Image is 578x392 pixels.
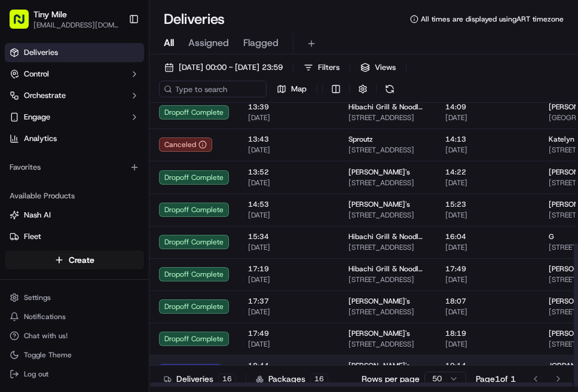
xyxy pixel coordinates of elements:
[348,339,426,349] span: [STREET_ADDRESS]
[24,133,57,144] span: Analytics
[549,134,574,144] span: Katelyn
[445,329,530,338] span: 18:19
[248,296,329,306] span: 17:37
[348,178,426,188] span: [STREET_ADDRESS]
[203,118,218,132] button: Start new chat
[24,331,68,341] span: Chat with us!
[12,174,22,184] div: 📗
[445,210,530,220] span: [DATE]
[243,36,279,50] span: Flagged
[445,361,530,370] span: 19:14
[5,366,144,382] button: Log out
[248,102,329,112] span: 13:39
[113,173,192,185] span: API Documentation
[5,65,144,84] button: Control
[24,312,66,321] span: Notifications
[248,264,329,274] span: 17:19
[445,145,530,155] span: [DATE]
[445,307,530,317] span: [DATE]
[24,231,41,242] span: Fleet
[24,369,48,379] span: Log out
[5,289,144,306] button: Settings
[159,137,212,152] button: Canceled
[24,112,50,122] span: Engage
[159,59,288,76] button: [DATE] 00:00 - [DATE] 23:59
[5,206,144,225] button: Nash AI
[348,200,410,209] span: [PERSON_NAME]'s
[24,69,49,79] span: Control
[159,81,267,97] input: Type to search
[5,129,144,148] a: Analytics
[348,329,410,338] span: [PERSON_NAME]'s
[348,232,426,241] span: Hibachi Grill & Noodle Bar (Brickell)
[179,62,283,73] span: [DATE] 00:00 - [DATE] 23:59
[5,86,144,105] button: Orchestrate
[445,296,530,306] span: 18:07
[7,169,96,190] a: 📗Knowledge Base
[298,59,345,76] button: Filters
[5,227,144,246] button: Fleet
[12,12,36,36] img: Nash
[69,254,94,266] span: Create
[5,43,144,62] a: Deliveries
[348,361,410,370] span: [PERSON_NAME]'s
[348,296,410,306] span: [PERSON_NAME]'s
[256,373,328,385] div: Packages
[24,173,91,185] span: Knowledge Base
[348,243,426,252] span: [STREET_ADDRESS]
[348,264,426,274] span: Hibachi Grill & Noodle Bar (Brickell)
[248,275,329,284] span: [DATE]
[218,373,236,384] div: 16
[291,84,307,94] span: Map
[31,77,215,90] input: Got a question? Start typing here...
[348,145,426,155] span: [STREET_ADDRESS]
[119,203,145,212] span: Pylon
[101,174,111,184] div: 💻
[445,134,530,144] span: 14:13
[5,250,144,269] button: Create
[445,102,530,112] span: 14:09
[445,232,530,241] span: 16:04
[41,114,196,126] div: Start new chat
[24,210,51,220] span: Nash AI
[164,373,236,385] div: Deliveries
[445,178,530,188] span: [DATE]
[375,62,396,73] span: Views
[24,90,66,101] span: Orchestrate
[318,62,340,73] span: Filters
[248,361,329,370] span: 18:44
[310,373,328,384] div: 16
[362,373,420,385] p: Rows per page
[348,210,426,220] span: [STREET_ADDRESS]
[10,231,139,242] a: Fleet
[5,186,144,206] div: Available Products
[5,308,144,325] button: Notifications
[445,113,530,122] span: [DATE]
[549,361,576,370] span: JORDAN
[348,167,410,177] span: [PERSON_NAME]'s
[164,10,225,29] h1: Deliveries
[248,113,329,122] span: [DATE]
[24,47,58,58] span: Deliveries
[355,59,401,76] button: Views
[24,293,51,302] span: Settings
[348,102,426,112] span: Hibachi Grill & Noodle Bar ([GEOGRAPHIC_DATA])
[12,48,218,67] p: Welcome 👋
[164,36,174,50] span: All
[188,36,229,50] span: Assigned
[41,126,151,136] div: We're available if you need us!
[248,210,329,220] span: [DATE]
[381,81,398,97] button: Refresh
[248,167,329,177] span: 13:52
[5,327,144,344] button: Chat with us!
[33,20,119,30] button: [EMAIL_ADDRESS][DOMAIN_NAME]
[445,339,530,349] span: [DATE]
[445,200,530,209] span: 15:23
[33,8,67,20] button: Tiny Mile
[248,178,329,188] span: [DATE]
[5,5,124,33] button: Tiny Mile[EMAIL_ADDRESS][DOMAIN_NAME]
[445,275,530,284] span: [DATE]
